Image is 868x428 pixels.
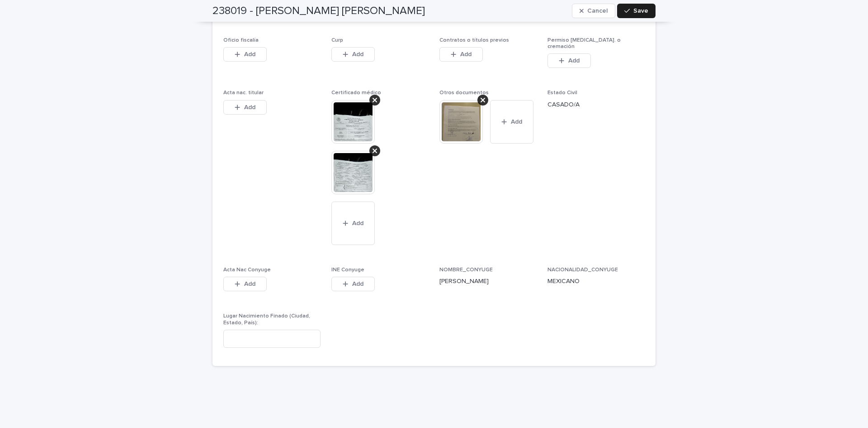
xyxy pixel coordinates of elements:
[331,277,375,291] button: Add
[547,90,577,96] span: Estado Civil
[568,58,580,64] span: Add
[331,202,375,245] button: Add
[352,281,363,287] span: Add
[223,38,259,43] span: Oficio fiscalía
[572,4,615,18] button: Cancel
[223,90,264,96] span: Acta nac. titular
[223,277,267,291] button: Add
[352,51,363,58] span: Add
[547,53,591,68] button: Add
[439,47,483,62] button: Add
[439,277,537,286] p: [PERSON_NAME]
[633,8,648,14] span: Save
[439,90,489,96] span: Otros documentos
[223,47,267,62] button: Add
[331,90,381,96] span: Certificado médico
[547,277,645,286] p: MEXICANO
[244,51,255,58] span: Add
[460,51,472,58] span: Add
[587,8,608,14] span: Cancel
[617,4,656,18] button: Save
[244,104,255,111] span: Add
[331,47,375,62] button: Add
[244,281,255,287] span: Add
[547,100,645,110] p: CASADO/A
[511,119,522,125] span: Add
[547,38,621,49] span: Permiso [MEDICAL_DATA]. o cremación
[547,267,618,273] span: NACIONALIDAD_CONYUGE
[331,267,364,273] span: INE Conyuge
[223,267,271,273] span: Acta Nac Conyuge
[490,100,533,144] button: Add
[439,267,493,273] span: NOMBRE_CONYUGE
[223,313,310,325] span: Lugar Nacimiento Finado (Ciudad, Estado, País):
[212,5,425,18] h2: 238019 - [PERSON_NAME] [PERSON_NAME]
[223,100,267,115] button: Add
[439,38,509,43] span: Contratos o títulos previos
[331,38,343,43] span: Curp
[352,220,363,226] span: Add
